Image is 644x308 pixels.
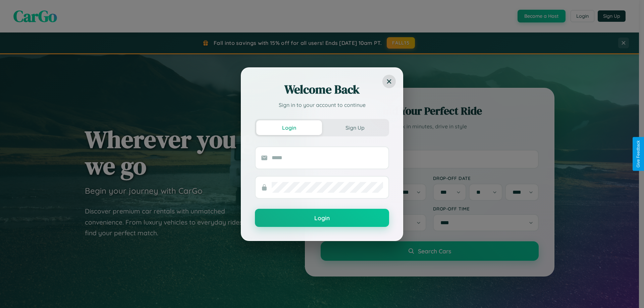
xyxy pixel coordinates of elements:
button: Login [256,120,322,135]
h2: Welcome Back [255,81,389,98]
button: Sign Up [322,120,388,135]
p: Sign in to your account to continue [255,101,389,109]
div: Give Feedback [636,140,641,168]
button: Login [255,209,389,227]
